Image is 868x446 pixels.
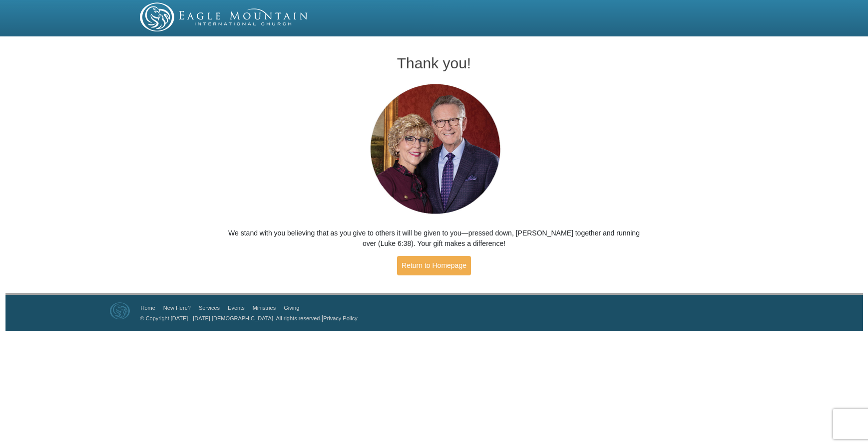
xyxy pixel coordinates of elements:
[284,305,299,311] a: Giving
[253,305,276,311] a: Ministries
[141,305,155,311] a: Home
[323,315,357,321] a: Privacy Policy
[199,305,220,311] a: Services
[228,305,245,311] a: Events
[140,315,322,321] a: © Copyright [DATE] - [DATE] [DEMOGRAPHIC_DATA]. All rights reserved.
[163,305,191,311] a: New Here?
[222,55,646,71] h1: Thank you!
[110,302,130,319] img: Eagle Mountain International Church
[361,81,508,218] img: Pastors George and Terri Pearsons
[222,228,646,249] p: We stand with you believing that as you give to others it will be given to you—pressed down, [PER...
[397,256,471,275] a: Return to Homepage
[137,313,358,323] p: |
[140,2,309,31] img: EMIC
